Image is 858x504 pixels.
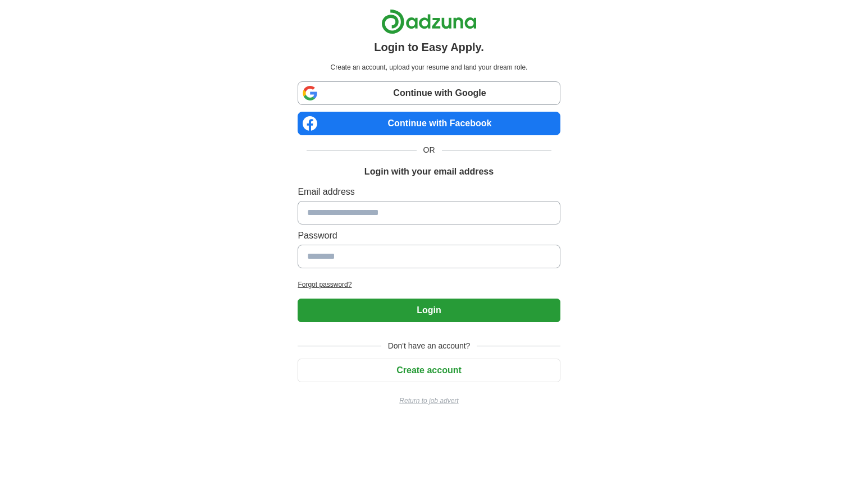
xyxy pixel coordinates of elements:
[298,280,560,290] a: Forgot password?
[381,9,477,34] img: Adzuna logo
[298,359,560,382] button: Create account
[298,365,560,375] a: Create account
[298,81,560,105] a: Continue with Google
[364,165,494,178] h1: Login with your email address
[298,185,560,199] label: Email address
[298,299,560,322] button: Login
[374,39,484,56] h1: Login to Easy Apply.
[417,144,442,156] span: OR
[381,340,477,352] span: Don't have an account?
[298,112,560,135] a: Continue with Facebook
[300,62,558,72] p: Create an account, upload your resume and land your dream role.
[298,229,560,242] label: Password
[298,396,560,406] a: Return to job advert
